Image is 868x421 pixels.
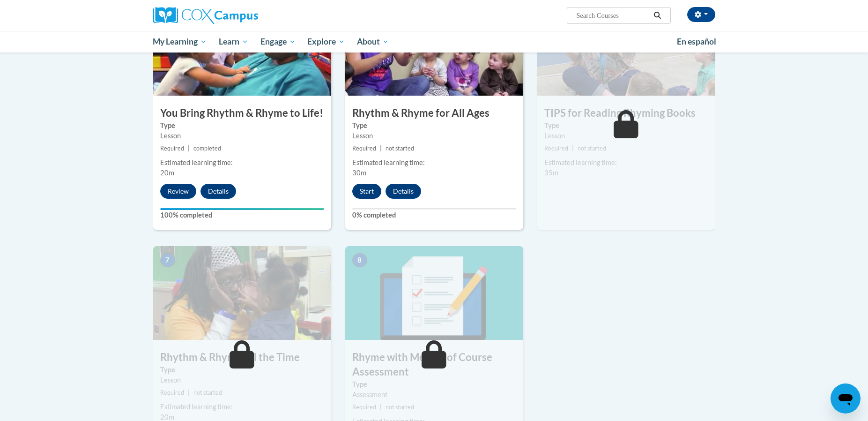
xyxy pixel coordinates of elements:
[380,145,382,152] span: |
[254,31,302,53] a: Engage
[160,158,324,168] div: Estimated learning time:
[153,7,331,24] a: Cox Campus
[544,169,558,177] span: 35m
[160,131,324,141] div: Lesson
[352,390,516,400] div: Assessment
[352,184,381,199] button: Start
[160,389,184,396] span: Required
[380,404,382,411] span: |
[357,36,389,47] span: About
[386,145,414,152] span: not started
[160,184,196,199] button: Review
[352,169,366,177] span: 30m
[386,404,414,411] span: not started
[352,145,376,152] span: Required
[352,253,367,267] span: 8
[687,7,715,22] button: Account Settings
[307,36,345,47] span: Explore
[345,246,523,340] img: Course Image
[345,106,523,120] h3: Rhythm & Rhyme for All Ages
[153,350,331,365] h3: Rhythm & Rhyme All the Time
[160,365,324,375] label: Type
[578,145,606,152] span: not started
[147,31,213,53] a: My Learning
[200,184,236,199] button: Details
[572,145,574,152] span: |
[188,145,190,152] span: |
[160,208,324,210] div: Your progress
[193,145,221,152] span: completed
[160,145,184,152] span: Required
[153,36,207,47] span: My Learning
[160,402,324,412] div: Estimated learning time:
[352,379,516,390] label: Type
[213,31,254,53] a: Learn
[831,383,861,413] iframe: Button to launch messaging window
[153,246,331,340] img: Course Image
[139,31,729,53] div: Main menu
[160,120,324,131] label: Type
[575,10,650,21] input: Search Courses
[193,389,222,396] span: not started
[153,106,331,120] h3: You Bring Rhythm & Rhyme to Life!
[677,37,716,46] span: En español
[671,32,722,52] a: En español
[153,7,258,24] img: Cox Campus
[544,158,708,168] div: Estimated learning time:
[219,36,248,47] span: Learn
[650,10,664,21] button: Search
[188,389,190,396] span: |
[160,413,174,421] span: 20m
[301,31,351,53] a: Explore
[352,158,516,168] div: Estimated learning time:
[160,253,175,267] span: 7
[352,131,516,141] div: Lesson
[544,145,568,152] span: Required
[544,120,708,131] label: Type
[345,350,523,379] h3: Rhyme with Me End of Course Assessment
[352,404,376,411] span: Required
[544,131,708,141] div: Lesson
[352,210,516,220] label: 0% completed
[351,31,395,53] a: About
[160,169,174,177] span: 20m
[160,210,324,220] label: 100% completed
[160,375,324,385] div: Lesson
[537,106,715,120] h3: TIPS for Reading Rhyming Books
[352,120,516,131] label: Type
[260,36,296,47] span: Engage
[386,184,421,199] button: Details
